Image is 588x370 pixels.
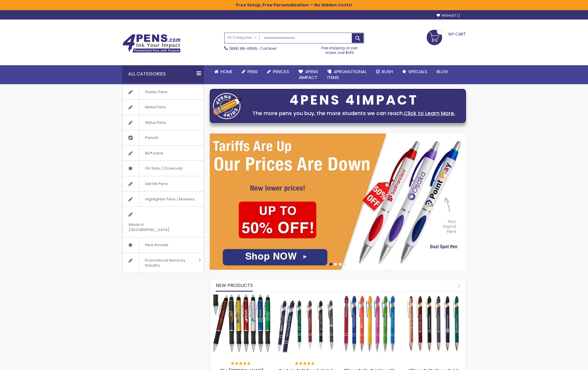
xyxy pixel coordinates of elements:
[213,295,271,353] img: The Barton Custom Pens Special Offer
[123,192,204,207] a: Highlighter Pens / Markers
[210,65,237,78] a: Home
[454,280,464,290] div: next
[262,65,294,78] a: Pencils
[245,109,463,117] div: The more pens you buy, the more students we can reach.
[245,94,463,106] div: 4PENS 4IMPACT
[382,68,393,75] span: Rush
[299,68,318,80] span: 4Pens 4impact
[443,280,453,290] div: prev
[231,362,251,366] div: 100%
[248,68,258,75] span: Pens
[216,282,253,289] span: New Products
[227,35,257,40] span: All Categories
[122,65,204,83] div: All Categories
[123,176,204,191] a: Gel Ink Pens
[398,65,432,78] a: Specials
[122,34,181,53] img: 4Pens Custom Pens and Promotional Products
[213,294,271,299] a: The Barton Custom Pens Special Offer
[294,65,323,84] a: 4Pens4impact
[323,65,371,84] a: 4PROMOTIONALITEMS
[327,68,367,80] span: 4PROMOTIONAL ITEMS
[273,68,289,75] span: Pencils
[123,146,204,161] a: Bic® pens
[139,253,197,273] span: Promotional Items by Industry
[139,176,174,191] span: Gel Ink Pens
[405,295,463,353] img: Ellipse Softy Rose Gold Classic with Stylus Pen - Silver Laser
[371,65,398,78] a: Rush
[123,217,189,237] span: Made in [GEOGRAPHIC_DATA]
[123,161,204,176] a: On Sale / Closeouts
[277,295,335,353] img: Custom Soft Touch Metal Pen - Stylus Top
[437,13,460,18] a: Wishlist
[277,294,335,299] a: Custom Soft Touch Metal Pen - Stylus Top
[139,115,172,130] span: Stylus Pens
[315,43,364,55] div: Free shipping on pen orders over $199
[123,100,204,115] a: Metal Pens
[295,362,315,366] div: 100%
[404,110,455,117] a: Click to Learn More.
[123,253,204,273] a: Promotional Items by Industry
[123,130,204,145] a: Pencils
[210,133,466,270] img: /cheap-promotional-products.html
[408,68,427,75] span: Specials
[139,237,174,253] span: New Arrivals
[123,237,204,253] a: New Arrivals
[139,192,200,207] span: Highlighter Pens / Markers
[225,33,259,43] a: All Categories
[341,295,399,353] img: Ellipse Softy Brights with Stylus Pen - Laser
[229,46,277,51] span: - Call Now!
[229,46,257,51] a: (888) 88-4PENS
[341,294,399,299] a: Ellipse Softy Brights with Stylus Pen - Laser
[437,68,448,75] span: Blog
[213,93,242,119] img: four_pen_logo.png
[237,65,262,78] a: Pens
[139,146,169,161] span: Bic® pens
[123,84,204,100] a: Plastic Pens
[405,294,463,299] a: Ellipse Softy Rose Gold Classic with Stylus Pen - Silver Laser
[123,115,204,130] a: Stylus Pens
[220,68,232,75] span: Home
[139,84,173,100] span: Plastic Pens
[123,207,204,237] a: Made in [GEOGRAPHIC_DATA]
[432,65,453,78] a: Blog
[139,100,172,115] span: Metal Pens
[139,130,164,145] span: Pencils
[139,161,188,176] span: On Sale / Closeouts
